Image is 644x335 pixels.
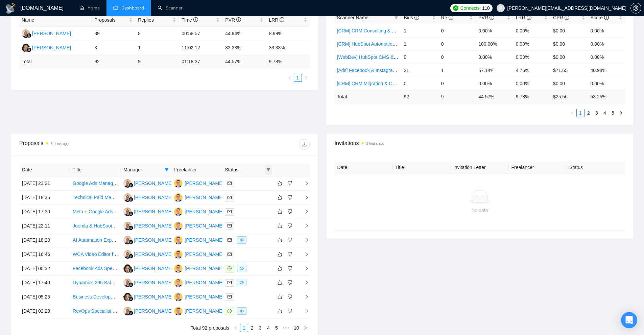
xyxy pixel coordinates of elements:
[609,109,617,117] li: 5
[185,180,223,187] div: [PERSON_NAME]
[134,236,173,244] div: [PERSON_NAME]
[567,161,625,174] th: Status
[174,280,223,285] a: PV[PERSON_NAME]
[92,55,135,68] td: 92
[438,37,476,50] td: 0
[335,161,393,174] th: Date
[588,64,625,77] td: 40.98%
[276,279,284,287] button: like
[19,139,164,150] div: Proposals
[123,307,132,315] img: AS
[401,37,438,50] td: 1
[630,3,641,14] button: setting
[174,236,183,244] img: PV
[228,252,232,256] span: mail
[92,14,135,27] th: Proposals
[273,324,280,332] a: 5
[185,236,223,244] div: [PERSON_NAME]
[334,90,401,103] td: Total
[128,268,133,273] img: gigradar-bm.png
[476,64,513,77] td: 57.14%
[248,324,256,332] a: 2
[134,307,173,315] div: [PERSON_NAME]
[264,324,272,332] li: 4
[286,193,294,201] button: dislike
[568,109,576,117] li: Previous Page
[123,208,132,216] img: AS
[286,250,294,258] button: dislike
[123,250,132,259] img: AS
[577,109,584,117] a: 1
[438,50,476,64] td: 0
[19,14,92,27] th: Name
[19,163,70,176] th: Date
[286,208,294,216] button: dislike
[185,279,223,286] div: [PERSON_NAME]
[276,208,284,216] button: like
[601,109,609,117] a: 4
[128,183,133,188] img: gigradar-bm.png
[185,307,223,315] div: [PERSON_NAME]
[228,181,232,185] span: mail
[302,74,310,82] li: Next Page
[288,280,292,285] span: dislike
[588,24,625,37] td: 0.00%
[286,74,294,82] li: Previous Page
[286,236,294,244] button: dislike
[482,4,490,12] span: 110
[550,77,588,90] td: $0.00
[286,74,294,82] button: left
[265,324,272,332] a: 4
[73,209,202,214] a: Meta + Google Ads Creation for Automotive Detailing At Scale
[570,111,574,115] span: left
[128,311,133,315] img: gigradar-bm.png
[174,193,183,202] img: PV
[513,90,550,103] td: 9.78 %
[123,222,132,230] img: AS
[138,16,171,24] span: Replies
[5,3,16,14] img: logo
[276,293,284,301] button: like
[476,90,513,103] td: 44.57 %
[128,197,133,202] img: gigradar-bm.png
[165,168,169,172] span: filter
[288,266,292,271] span: dislike
[51,142,69,146] time: 3 hours ago
[478,15,494,20] span: PVR
[123,279,132,287] img: AS
[401,64,438,77] td: 21
[73,237,200,243] a: AI Automation Expert for Lead Magnet and Outreach System
[73,181,135,186] a: Google Ads Manager Needed
[490,15,494,20] span: info-circle
[588,90,625,103] td: 53.25 %
[401,24,438,37] td: 1
[294,74,302,81] a: 1
[174,208,183,216] img: PV
[123,223,173,228] a: AS[PERSON_NAME]
[286,279,294,287] button: dislike
[441,15,453,20] span: Re
[79,5,100,11] a: homeHome
[228,309,232,313] span: message
[337,15,368,20] span: Scanner Name
[113,5,118,10] span: dashboard
[123,166,162,173] span: Manager
[185,250,223,258] div: [PERSON_NAME]
[302,74,310,82] button: right
[513,37,550,50] td: 0.00%
[121,163,171,176] th: Manager
[174,293,183,301] img: PV
[19,176,70,191] td: [DATE] 23:21
[476,77,513,90] td: 0.00%
[182,17,198,23] span: Time
[593,109,601,117] li: 3
[174,250,183,259] img: PV
[174,264,183,273] img: PV
[123,209,173,214] a: AS[PERSON_NAME]
[134,279,173,286] div: [PERSON_NAME]
[286,307,294,315] button: dislike
[585,109,592,117] a: 2
[266,168,270,172] span: filter
[337,41,427,47] a: [CRM] HubSpot Automation & Workflows 2
[401,77,438,90] td: 0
